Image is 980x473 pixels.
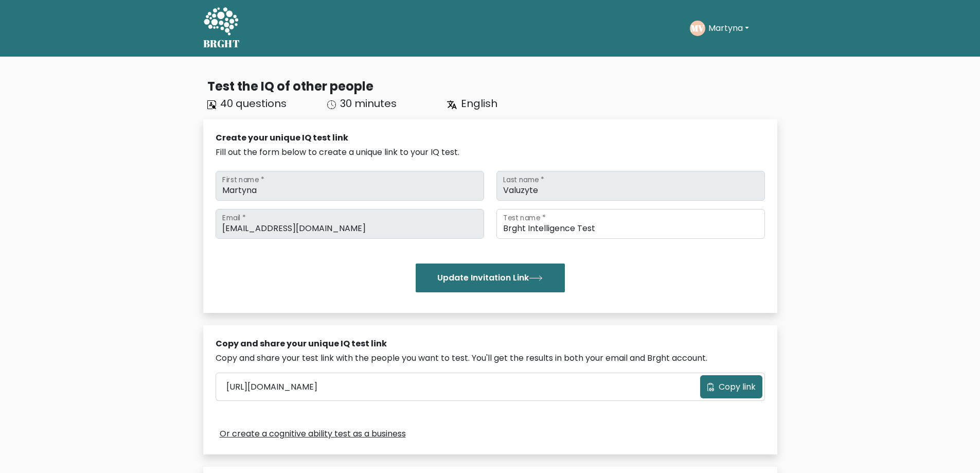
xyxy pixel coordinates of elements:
[207,77,777,96] div: Test the IQ of other people
[461,96,497,111] span: English
[416,264,565,292] button: Update Invitation Link
[216,171,484,201] input: First name
[216,352,765,364] div: Copy and share your test link with the people you want to test. You'll get the results in both yo...
[691,22,704,34] text: MV
[220,96,287,111] span: 40 questions
[203,38,240,50] h5: BRGHT
[220,428,406,440] a: Or create a cognitive ability test as a business
[340,96,397,111] span: 30 minutes
[203,4,240,52] a: BRGHT
[496,171,765,201] input: Last name
[216,146,765,159] div: Fill out the form below to create a unique link to your IQ test.
[719,381,756,393] span: Copy link
[216,132,765,144] div: Create your unique IQ test link
[705,22,752,35] button: Martyna
[700,375,762,398] button: Copy link
[216,338,765,350] div: Copy and share your unique IQ test link
[216,209,484,239] input: Email
[496,209,765,239] input: Test name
